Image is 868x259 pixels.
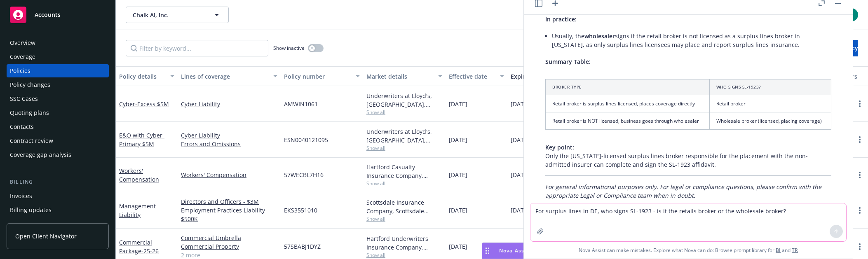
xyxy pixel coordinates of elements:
[10,92,38,105] div: SSC Cases
[584,32,615,40] span: wholesaler
[366,109,442,116] span: Show all
[181,100,277,108] a: Cyber Liability
[10,78,50,91] div: Policy changes
[366,198,442,215] div: Scottsdale Insurance Company, Scottsdale Insurance Company (Nationwide), E-Risk Services, RT Spec...
[35,12,61,18] span: Accounts
[7,78,109,91] a: Policy changes
[482,243,539,259] button: Nova Assist
[116,66,178,86] button: Policy details
[10,134,53,147] div: Contract review
[511,170,529,179] span: [DATE]
[709,112,831,130] td: Wholesale broker (licensed, placing coverage)
[855,99,865,109] a: more
[10,64,30,77] div: Policies
[366,163,442,180] div: Hartford Casualty Insurance Company, Hartford Insurance Group
[366,215,442,222] span: Show all
[546,112,710,130] td: Retail broker is NOT licensed, business goes through wholesaler
[10,50,35,63] div: Coverage
[366,91,442,109] div: Underwriters at Lloyd's, [GEOGRAPHIC_DATA], Lloyd's of [GEOGRAPHIC_DATA], [PERSON_NAME] Managing ...
[7,203,109,217] a: Billing updates
[363,66,446,86] button: Market details
[181,242,277,251] a: Commercial Property
[181,170,277,179] a: Workers' Compensation
[181,197,277,206] a: Directors and Officers - $3M
[366,145,442,152] span: Show all
[7,106,109,119] a: Quoting plans
[449,72,495,81] div: Effective date
[511,206,529,215] span: [DATE]
[178,66,281,86] button: Lines of coverage
[776,247,781,254] a: BI
[366,180,442,187] span: Show all
[273,44,305,51] span: Show inactive
[366,127,442,145] div: Underwriters at Lloyd's, [GEOGRAPHIC_DATA], [PERSON_NAME] of London, CFC Underwriting, Amwins
[10,148,71,161] div: Coverage gap analysis
[366,72,433,81] div: Market details
[141,247,159,255] span: - 25-26
[449,135,467,144] span: [DATE]
[545,58,591,65] span: Summary Table:
[119,167,159,183] a: Workers' Compensation
[284,170,324,179] span: 57WECBL7H16
[709,95,831,112] td: Retail broker
[527,242,849,259] span: Nova Assist can make mistakes. Explore what Nova can do: Browse prompt library for and
[7,64,109,77] a: Policies
[181,72,268,81] div: Lines of coverage
[284,135,328,144] span: ESN0040121095
[366,234,442,252] div: Hartford Underwriters Insurance Company, Hartford Insurance Group
[119,100,169,108] a: Cyber
[511,100,529,108] span: [DATE]
[7,189,109,203] a: Invoices
[284,100,318,108] span: AMWIN1061
[511,135,529,144] span: [DATE]
[7,178,109,186] div: Billing
[281,66,363,86] button: Policy number
[546,95,710,112] td: Retail broker is surplus lines licensed, places coverage directly
[10,203,52,217] div: Billing updates
[7,3,109,26] a: Accounts
[511,72,565,81] div: Expiration date
[7,134,109,147] a: Contract review
[119,131,164,148] a: E&O with Cyber
[366,252,442,259] span: Show all
[545,183,821,199] em: For general informational purposes only. For legal or compliance questions, please confirm with t...
[449,242,467,251] span: [DATE]
[507,66,577,86] button: Expiration date
[10,106,49,119] div: Quoting plans
[10,189,32,203] div: Invoices
[119,238,159,255] a: Commercial Package
[10,120,34,133] div: Contacts
[126,40,268,56] input: Filter by keyword...
[126,7,229,23] button: Chalk AI, Inc.
[449,206,467,215] span: [DATE]
[449,100,467,108] span: [DATE]
[482,243,493,259] div: Drag to move
[15,232,77,240] span: Open Client Navigator
[546,79,710,95] th: Broker Type
[545,143,574,151] span: Key point:
[119,202,156,219] a: Management Liability
[119,72,165,81] div: Policy details
[135,100,169,108] span: - Excess $5M
[10,36,35,49] div: Overview
[284,242,321,251] span: 57SBABJ1DYZ
[449,170,467,179] span: [DATE]
[446,66,507,86] button: Effective date
[181,233,277,242] a: Commercial Umbrella
[181,206,277,223] a: Employment Practices Liability - $500K
[7,92,109,105] a: SSC Cases
[545,15,577,23] span: In practice:
[855,170,865,180] a: more
[7,120,109,133] a: Contacts
[855,242,865,252] a: more
[181,131,277,140] a: Cyber Liability
[855,205,865,215] a: more
[7,50,109,63] a: Coverage
[181,140,277,148] a: Errors and Omissions
[709,79,831,95] th: Who Signs SL-1923?
[792,247,798,254] a: TR
[7,148,109,161] a: Coverage gap analysis
[284,72,351,81] div: Policy number
[7,36,109,49] a: Overview
[499,247,532,254] span: Nova Assist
